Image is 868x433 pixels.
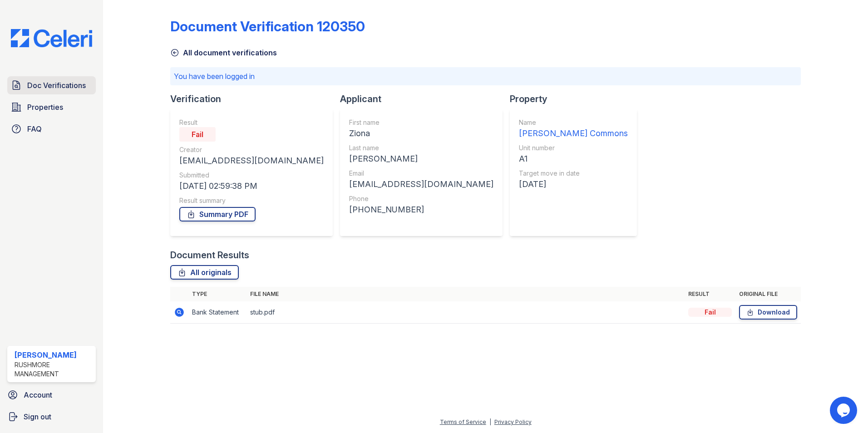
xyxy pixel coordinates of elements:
div: Applicant [340,93,510,105]
div: A1 [519,153,628,165]
div: Name [519,118,628,127]
iframe: chat widget [830,397,859,424]
span: Doc Verifications [27,80,86,91]
div: [EMAIL_ADDRESS][DOMAIN_NAME] [349,178,493,191]
a: FAQ [7,120,96,138]
th: Original file [735,287,801,301]
div: Email [349,169,493,178]
a: Doc Verifications [7,76,96,94]
div: Result [179,118,324,127]
div: Document Results [170,249,249,261]
div: Last name [349,143,493,153]
div: Property [510,93,644,105]
div: [PERSON_NAME] [349,153,493,165]
span: Properties [27,102,63,113]
div: [PERSON_NAME] Commons [519,127,628,140]
div: Ziona [349,127,493,140]
span: FAQ [27,123,42,134]
div: [DATE] [519,178,628,191]
a: Privacy Policy [494,418,532,425]
div: [PERSON_NAME] [15,349,92,360]
a: All originals [170,265,239,280]
div: Fail [179,127,216,142]
img: CE_Logo_Blue-a8612792a0a2168367f1c8372b55b34899dd931a85d93a1a3d3e32e68fde9ad4.png [4,29,99,47]
a: Terms of Service [440,418,486,425]
th: File name [247,287,685,301]
div: Phone [349,194,493,203]
div: Rushmore Management [15,360,92,379]
div: Submitted [179,171,324,180]
a: Summary PDF [179,207,256,221]
div: Result summary [179,196,324,205]
a: Download [739,305,797,320]
th: Type [188,287,247,301]
div: | [489,418,491,425]
div: Document Verification 120350 [170,18,365,34]
div: Fail [688,308,732,317]
div: Target move in date [519,169,628,178]
td: Bank Statement [188,301,247,324]
div: [PHONE_NUMBER] [349,203,493,216]
div: First name [349,118,493,127]
span: Sign out [24,411,51,422]
a: All document verifications [170,47,277,58]
div: Unit number [519,143,628,153]
div: Verification [170,93,340,105]
td: stub.pdf [247,301,685,324]
div: [DATE] 02:59:38 PM [179,180,324,192]
p: You have been logged in [174,71,797,82]
a: Name [PERSON_NAME] Commons [519,118,628,140]
th: Result [685,287,735,301]
a: Sign out [4,408,99,426]
span: Account [24,389,52,400]
a: Account [4,386,99,404]
div: [EMAIL_ADDRESS][DOMAIN_NAME] [179,154,324,167]
div: Creator [179,145,324,154]
a: Properties [7,98,96,116]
